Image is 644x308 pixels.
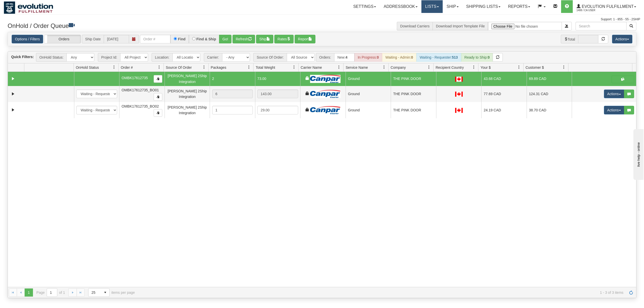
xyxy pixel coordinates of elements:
button: Copy to clipboard [154,93,162,101]
img: CA [455,108,463,113]
span: Page sizes drop down [88,288,110,297]
label: Orders [44,35,81,43]
span: Project Id: [98,53,120,62]
strong: 0 [411,55,413,59]
div: grid toolbar [8,52,636,63]
span: Carrier Name [301,65,322,70]
div: [PERSON_NAME] 2Ship Integration [167,73,208,84]
a: Company filter column settings [425,63,433,72]
a: Recipient Country filter column settings [470,63,478,72]
span: 1488 / CA User [577,8,615,13]
td: THE PINK DOOR [391,86,436,102]
img: CA [455,77,463,82]
td: THE PINK DOOR [391,72,436,86]
img: CA [455,92,463,97]
div: 143.00 [257,90,298,98]
span: Total [561,35,578,43]
label: Find [178,37,186,41]
div: New: [334,53,354,62]
strong: 513 [452,55,458,59]
span: Page 1 [25,288,33,297]
td: THE PINK DOOR [391,102,436,118]
span: Customer $ [526,65,544,70]
span: 2 [212,77,214,81]
a: Expand [10,91,16,97]
span: OMBK17612735_BO02 [122,104,159,108]
div: Waiting - Requester: [416,53,461,62]
td: 124.31 CAD [527,86,572,102]
span: 73.00 [257,77,266,81]
span: OnHold Status [76,65,99,70]
span: Ship Date [82,35,104,43]
a: Shipping lists [462,0,504,13]
img: Canpar [310,75,341,83]
input: Import [488,22,562,30]
td: 43.68 CAD [481,72,527,86]
span: Total Weight [256,65,275,70]
span: OMBK17612735_BO01 [122,88,159,92]
td: 69.89 CAD [527,72,572,86]
a: Source Of Order filter column settings [200,63,208,72]
span: 25 [92,290,98,295]
a: Download Import Template File [436,24,485,28]
iframe: chat widget [632,128,643,180]
strong: 0 [377,55,379,59]
a: Packages filter column settings [245,63,253,72]
label: Find & Ship [196,37,216,41]
button: Actions [604,106,624,114]
button: Actions [612,35,632,43]
span: Page of 1 [37,288,65,297]
button: Copy to clipboard [154,109,162,117]
div: [PERSON_NAME] 2Ship Integration [167,88,208,100]
td: Ground [346,72,391,86]
input: Order # [140,35,170,43]
div: Support: 1 - 855 - 55 - 2SHIP [4,17,640,22]
div: 6 [212,90,253,98]
span: Recipient Country [436,65,464,70]
div: Ready to Ship: [461,53,493,62]
img: logo1488.jpg [4,1,53,14]
a: Expand [10,107,16,113]
button: Search [626,22,636,30]
button: Go! [219,35,231,43]
img: Canpar [310,106,341,114]
strong: 0 [488,55,490,59]
a: Your $ filter column settings [515,63,523,72]
a: Reports [504,0,534,13]
input: Page 1 [47,288,57,297]
a: Service Name filter column settings [380,63,388,72]
button: Copy to clipboard [154,75,162,83]
a: Addressbook [380,0,421,13]
span: Orders: [316,53,334,62]
a: OnHold Status filter column settings [110,63,118,72]
span: Source Of Order [166,65,192,70]
td: Ground [346,86,391,102]
a: Expand [10,76,16,82]
label: Quick Filters: [11,54,34,59]
span: select [101,288,109,297]
span: Evolution Fulfillment [581,4,634,9]
td: 24.19 CAD [481,102,527,118]
a: Options / Filters [12,35,43,43]
span: Packages [211,65,226,70]
strong: 4 [346,55,348,59]
span: OMBK17612735 [122,76,148,80]
button: Ship [256,35,273,43]
button: Actions [604,90,624,98]
span: Service Name [346,65,368,70]
span: Your $ [480,65,491,70]
a: Refresh [627,288,635,297]
button: Report [295,35,315,43]
span: Source Of Order: [253,53,287,62]
div: In Progress: [354,53,382,62]
div: live help - online [4,4,47,8]
button: Refresh [232,35,255,43]
a: Evolution Fulfillment 1488 / CA User [573,0,640,13]
a: Ship [443,0,462,13]
td: 77.69 CAD [481,86,527,102]
a: Carrier Name filter column settings [335,63,343,72]
td: Ground [346,102,391,118]
span: Order # [121,65,133,70]
div: [PERSON_NAME] 2Ship Integration [167,105,208,116]
a: Download Carriers [400,24,430,28]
